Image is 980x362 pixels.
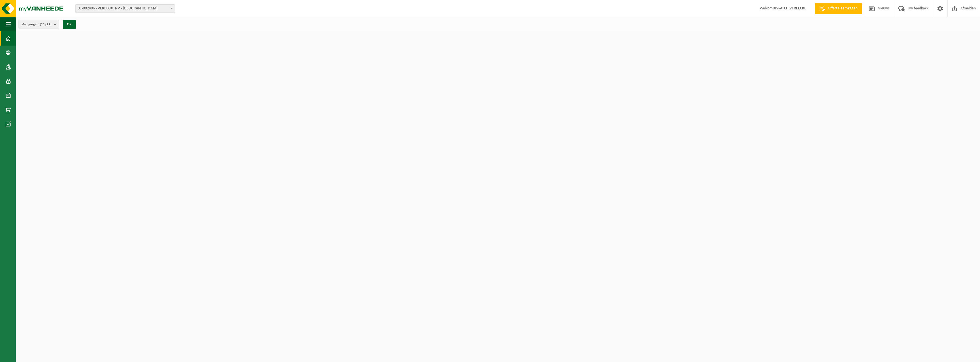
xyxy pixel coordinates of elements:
span: Offerte aanvragen [826,6,859,11]
count: (11/11) [40,23,52,26]
a: Offerte aanvragen [815,3,862,14]
strong: DISPATCH VEREECKE [773,6,806,11]
span: Vestigingen [22,20,52,29]
button: OK [63,20,76,29]
span: 01-002406 - VEREECKE NV - HARELBEKE [75,5,175,13]
span: 01-002406 - VEREECKE NV - HARELBEKE [75,4,175,13]
button: Vestigingen(11/11) [19,20,59,28]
